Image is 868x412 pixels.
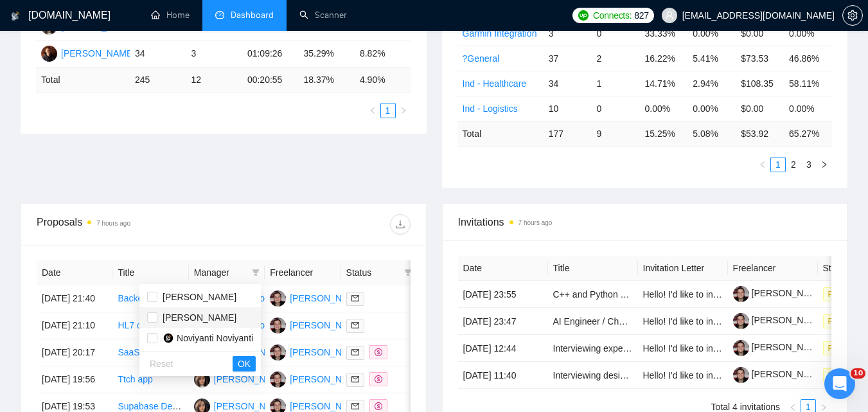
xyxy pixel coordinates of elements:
[238,357,251,371] span: OK
[252,269,260,276] span: filter
[771,157,785,172] a: 1
[733,342,826,352] a: [PERSON_NAME]
[61,46,135,60] div: [PERSON_NAME]
[186,67,242,93] td: 12
[36,67,130,93] td: Total
[396,103,411,118] li: Next Page
[851,368,865,379] span: 10
[118,293,341,303] a: Backend Engineer, FHIR and CQL Decisioning Services
[130,40,186,67] td: 34
[118,320,176,330] a: HL7 developer
[391,219,410,229] span: download
[365,103,380,118] button: left
[37,312,112,339] td: [DATE] 21:10
[553,370,843,381] a: Interviewing designers and developers for our business success platform
[548,256,638,281] th: Title
[369,107,376,114] span: left
[463,28,537,39] a: Garmin Integration
[290,345,364,359] div: [PERSON_NAME]
[242,67,299,93] td: 00:20:55
[802,157,816,172] a: 3
[270,400,364,411] a: YS[PERSON_NAME]
[299,10,347,21] a: searchScanner
[823,370,867,380] a: Pending
[823,316,867,326] a: Pending
[842,10,863,21] a: setting
[112,260,188,285] th: Title
[177,333,253,343] span: Noviyanti Noviyanti
[592,21,640,46] td: 0
[733,367,749,383] img: c1bYBLFISfW-KFu5YnXsqDxdnhJyhFG7WZWQjmw4vq0-YF4TwjoJdqRJKIWeWIjxa9
[365,103,380,118] li: Previous Page
[96,220,130,227] time: 7 hours ago
[37,214,224,235] div: Proposals
[593,8,632,22] span: Connects:
[118,401,409,411] a: Supabase Developer for AI Health App Backend (Edge Functions & RLS)
[578,10,589,21] img: upwork-logo.png
[242,40,299,67] td: 01:09:26
[733,315,826,325] a: [PERSON_NAME]
[736,21,784,46] td: $0.00
[130,67,186,93] td: 245
[375,402,382,410] span: dollar
[820,161,828,168] span: right
[270,372,286,388] img: YS
[457,121,544,146] td: Total
[402,263,414,282] span: filter
[592,96,640,121] td: 0
[639,46,687,71] td: 16.22%
[163,333,173,343] img: 0HZm5+FzCBguwLTpFOMAAAAASUVORK5CYII=
[770,157,786,172] li: 1
[820,404,828,411] span: right
[37,339,112,366] td: [DATE] 20:17
[843,10,862,21] span: setting
[733,286,749,302] img: c1bYBLFISfW-KFu5YnXsqDxdnhJyhFG7WZWQjmw4vq0-YF4TwjoJdqRJKIWeWIjxa9
[249,263,262,282] span: filter
[548,308,638,335] td: AI Engineer / Chatbot Consultant for Abacus.AI Integration (Municipality Website Project)
[736,121,784,146] td: $ 53.92
[37,260,112,285] th: Date
[298,67,355,93] td: 18.37 %
[112,339,188,366] td: SaaS MVP Development for Voice, Scheduling, & Billing Platform
[355,67,411,93] td: 4.90 %
[458,256,548,281] th: Date
[118,347,377,357] a: SaaS MVP Development for Voice, Scheduling, & Billing Platform
[639,96,687,121] td: 0.00%
[270,373,364,384] a: YS[PERSON_NAME]
[548,362,638,389] td: Interviewing designers and developers for our business success platform
[786,157,801,172] li: 2
[194,373,288,384] a: KA[PERSON_NAME]
[118,374,152,384] a: Ttch app
[186,40,242,67] td: 3
[784,121,832,146] td: 65.27 %
[390,214,411,235] button: download
[665,11,674,20] span: user
[687,71,736,96] td: 2.94%
[290,318,364,332] div: [PERSON_NAME]
[458,281,548,308] td: [DATE] 23:55
[823,341,862,355] span: Pending
[823,368,862,382] span: Pending
[270,319,364,330] a: YS[PERSON_NAME]
[463,103,518,114] a: Ind - Logistics
[233,356,256,372] button: OK
[396,103,411,118] button: right
[544,71,592,96] td: 34
[270,291,286,307] img: YS
[544,46,592,71] td: 37
[381,103,395,118] a: 1
[784,96,832,121] td: 0.00%
[380,103,396,118] li: 1
[189,260,265,285] th: Manager
[824,368,855,399] iframe: Intercom live chat
[351,294,359,302] span: mail
[518,219,553,226] time: 7 hours ago
[214,372,288,386] div: [PERSON_NAME]
[639,71,687,96] td: 14.71%
[458,335,548,362] td: [DATE] 12:44
[194,400,288,411] a: KA[PERSON_NAME]
[823,289,867,299] a: Pending
[784,46,832,71] td: 46.86%
[755,157,770,172] li: Previous Page
[755,157,770,172] button: left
